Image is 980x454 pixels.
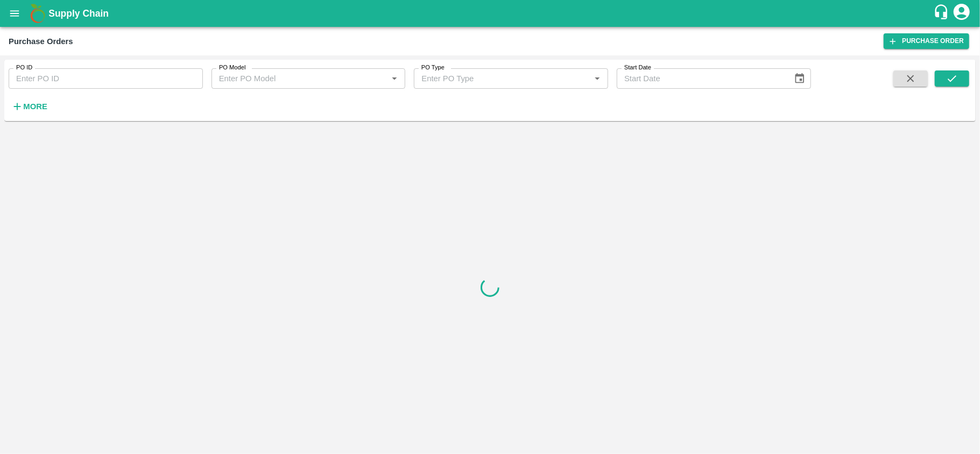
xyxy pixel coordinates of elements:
[421,63,445,72] label: PO Type
[9,68,203,89] input: Enter PO ID
[933,4,952,23] div: customer-support
[417,72,587,86] input: Enter PO Type
[9,97,50,116] button: More
[16,63,32,72] label: PO ID
[617,68,785,89] input: Start Date
[219,63,246,72] label: PO Model
[884,33,969,49] a: Purchase Order
[215,72,385,86] input: Enter PO Model
[789,68,810,89] button: Choose date
[48,6,933,21] a: Supply Chain
[9,34,73,48] div: Purchase Orders
[23,102,47,111] strong: More
[387,72,401,86] button: Open
[590,72,604,86] button: Open
[27,3,48,24] img: logo
[2,1,27,26] button: open drawer
[48,8,109,19] b: Supply Chain
[624,63,651,72] label: Start Date
[952,2,971,25] div: account of current user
